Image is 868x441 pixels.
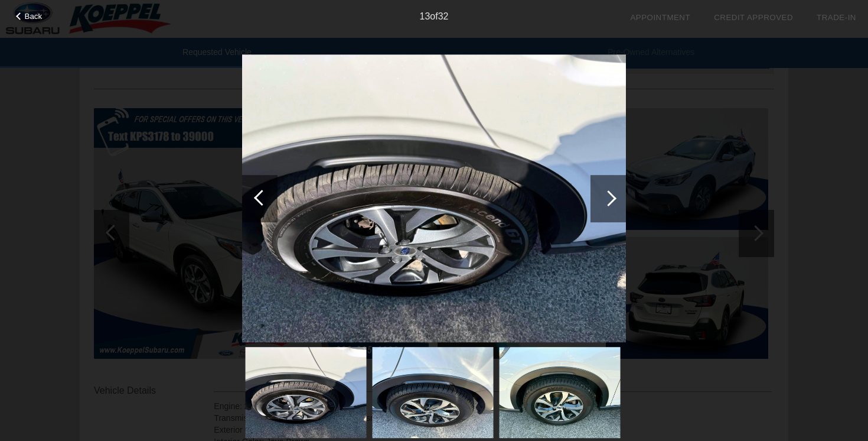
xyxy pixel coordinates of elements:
[246,347,367,438] img: 276b83f1de19d3ec00a2441f747ac5ddx.jpg
[25,12,43,21] span: Back
[438,11,449,21] span: 32
[817,13,856,22] a: Trade-In
[420,11,430,21] span: 13
[242,54,626,343] img: 276b83f1de19d3ec00a2441f747ac5ddx.jpg
[373,347,494,438] img: 7b0714d2833e6dae14aedaff0358318cx.jpg
[714,13,793,22] a: Credit Approved
[630,13,690,22] a: Appointment
[500,347,621,438] img: 5f2ada1dad22a99fac66dba18529958ex.jpg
